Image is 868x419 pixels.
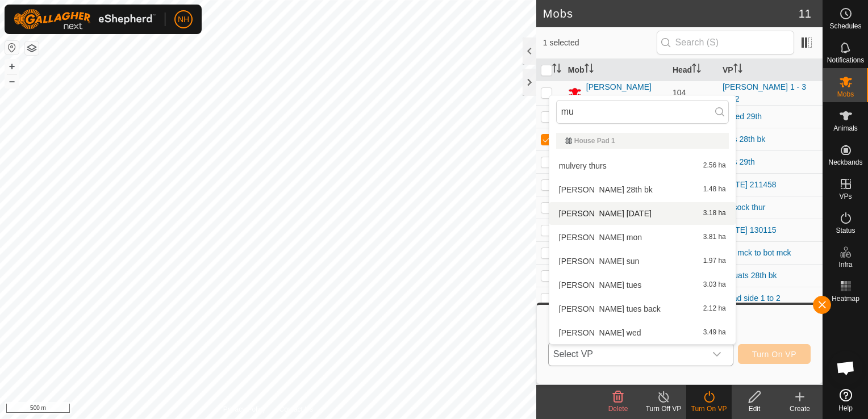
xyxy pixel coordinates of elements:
span: 1.97 ha [703,257,726,265]
span: Animals [833,125,858,132]
div: dropdown trigger [706,343,728,366]
li: mulvey sun [549,250,736,273]
th: Head [668,59,718,81]
span: [PERSON_NAME] tues back [559,305,661,313]
span: [PERSON_NAME] sun [559,257,640,265]
span: Notifications [827,57,864,64]
a: rowed 29th [723,112,762,121]
span: 1.48 ha [703,186,726,194]
span: Neckbands [828,159,862,166]
button: Reset Map [5,41,19,55]
a: Road side 1 to 2 [723,294,781,303]
a: ians 28th bk [723,135,766,144]
div: [PERSON_NAME] Block [586,81,663,105]
span: Turn On VP [752,350,796,359]
span: 3.49 ha [703,329,726,337]
span: 3.03 ha [703,281,726,289]
ul: Option List [549,128,736,344]
span: 2.56 ha [703,162,726,170]
a: Mid mck to bot mck [723,248,791,257]
h2: Mobs [543,7,799,20]
span: 1 selected [543,37,657,49]
span: Mobs [837,91,854,98]
li: mulvey tues back [549,298,736,320]
li: mulvey 28th bk [549,178,736,201]
span: [PERSON_NAME] mon [559,233,642,241]
span: VPs [839,193,852,200]
span: Infra [838,261,852,268]
div: House Pad 1 [565,137,720,144]
img: Gallagher Logo [14,9,156,30]
span: 3.81 ha [703,233,726,241]
span: 2.12 ha [703,305,726,313]
span: [PERSON_NAME] wed [559,329,641,337]
p-sorticon: Activate to sort [552,65,561,74]
div: Edit [732,404,777,414]
li: mulvey mon [549,226,736,249]
a: [DATE] 130115 [723,225,777,234]
a: Open chat [829,351,863,385]
span: mulvery thurs [559,162,607,170]
span: [PERSON_NAME] 28th bk [559,186,653,194]
a: Help [823,384,868,416]
input: Search (S) [657,31,794,55]
span: Select VP [549,343,706,366]
a: tussock thur [723,203,765,212]
a: ians 29th [723,157,755,166]
button: + [5,60,19,73]
span: Delete [608,405,628,413]
div: Turn On VP [686,404,732,414]
th: VP [718,59,823,81]
a: Privacy Policy [223,404,266,414]
li: mulvey tues [549,274,736,296]
span: 104 [673,88,686,97]
span: Status [836,227,855,234]
span: [PERSON_NAME] [DATE] [559,209,652,217]
span: 11 [799,5,811,22]
li: mulvey wed [549,321,736,344]
p-sorticon: Activate to sort [733,65,742,74]
a: [DATE] 211458 [723,180,777,189]
li: mulvery thurs [549,154,736,177]
span: NH [178,14,189,26]
li: mulvey friday [549,202,736,225]
button: – [5,74,19,88]
input: Search [556,100,729,124]
a: Contact Us [279,404,313,414]
th: Mob [564,59,668,81]
span: Schedules [829,23,861,30]
a: mouats 28th bk [723,271,777,280]
a: [PERSON_NAME] 1 - 3 BF 2 [723,82,806,103]
span: Help [838,405,853,412]
span: Heatmap [832,295,859,302]
button: Turn On VP [738,344,811,364]
span: [PERSON_NAME] tues [559,281,642,289]
div: Turn Off VP [641,404,686,414]
button: Map Layers [25,41,39,55]
span: 3.18 ha [703,209,726,217]
p-sorticon: Activate to sort [585,65,594,74]
p-sorticon: Activate to sort [692,65,701,74]
div: Create [777,404,823,414]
